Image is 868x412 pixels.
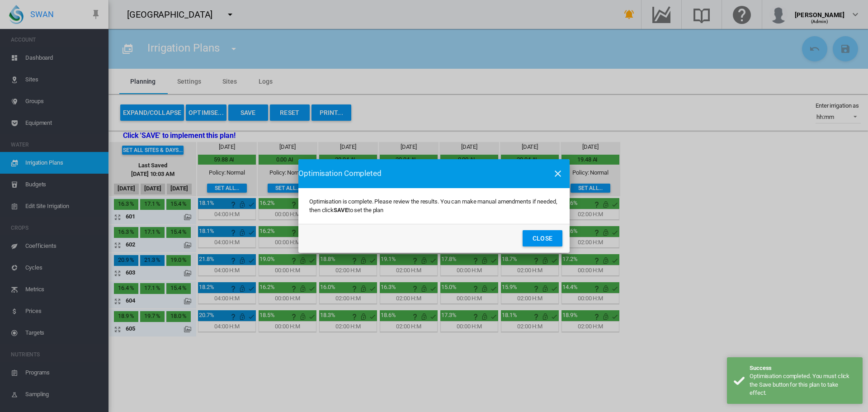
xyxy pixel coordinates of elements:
[334,207,348,213] b: SAVE
[750,364,856,372] div: Success
[549,165,567,183] button: icon-close
[523,230,562,246] button: Close
[298,159,570,252] md-dialog: Optimisation is ...
[552,168,563,179] md-icon: icon-close
[750,372,856,397] div: Optimisation completed. You must click the Save button for this plan to take effect.
[298,168,382,179] span: Optimisation Completed
[727,357,863,404] div: Success Optimisation completed. You must click the Save button for this plan to take effect.
[309,198,559,214] p: Optimisation is complete. Please review the results. You can make manual amendments if needed, th...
